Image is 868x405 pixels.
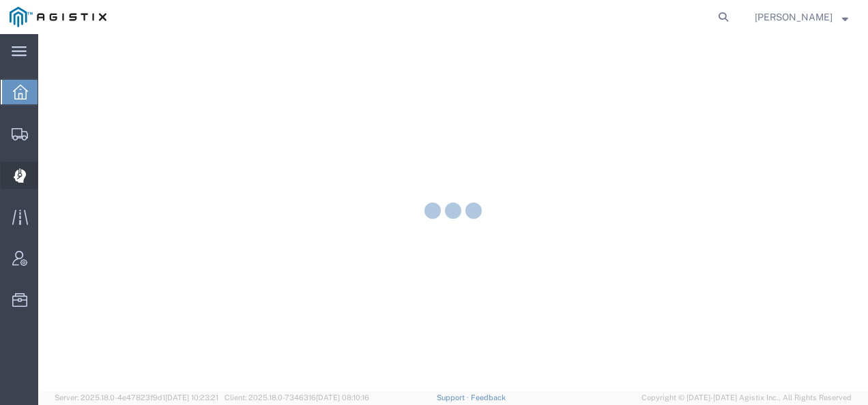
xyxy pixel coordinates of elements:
span: Jessica Carr [755,10,833,25]
span: [DATE] 10:23:21 [165,393,218,402]
a: Feedback [471,393,506,402]
span: Client: 2025.18.0-7346316 [225,393,369,402]
img: logo [10,7,106,27]
span: [DATE] 08:10:16 [316,393,369,402]
a: Support [437,393,471,402]
button: [PERSON_NAME] [754,9,849,25]
span: Copyright © [DATE]-[DATE] Agistix Inc., All Rights Reserved [641,392,852,404]
span: Server: 2025.18.0-4e47823f9d1 [55,393,218,402]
